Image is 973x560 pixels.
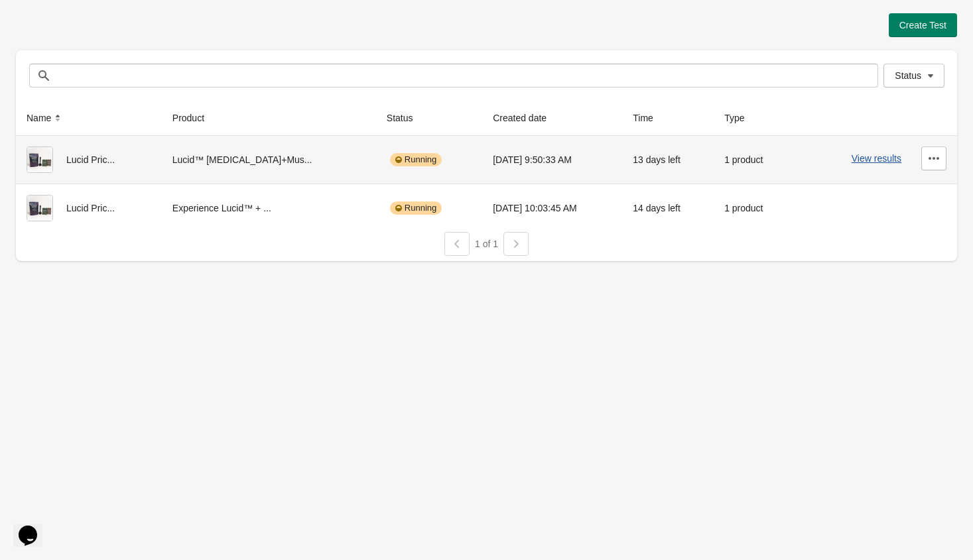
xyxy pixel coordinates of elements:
span: Status [895,70,921,81]
button: Created date [487,106,565,130]
button: Type [719,106,763,130]
iframe: chat widget [13,507,56,547]
div: [DATE] 9:50:33 AM [493,146,612,173]
div: 13 days left [633,146,703,173]
div: Lucid Pric... [27,195,151,221]
div: Experience Lucid™ + ... [172,195,365,221]
button: Time [627,106,672,130]
div: 1 product [724,146,783,173]
div: Lucid Pric... [27,146,151,173]
button: Status [883,64,944,87]
button: Create Test [889,13,957,37]
div: 14 days left [633,195,703,221]
div: Lucid™ [MEDICAL_DATA]+Mus... [172,146,365,173]
button: Status [381,106,432,130]
div: 1 product [724,195,783,221]
span: Create Test [899,20,946,30]
div: Running [390,201,442,215]
div: Running [390,153,442,166]
button: Product [167,106,223,130]
div: [DATE] 10:03:45 AM [493,195,612,221]
button: Name [21,106,70,130]
span: 1 of 1 [475,239,498,249]
button: View results [852,153,901,164]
